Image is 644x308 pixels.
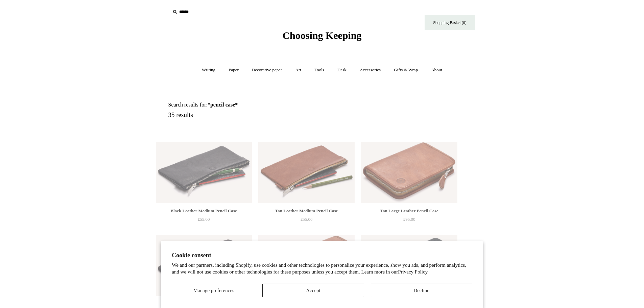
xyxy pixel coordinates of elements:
[158,207,250,215] div: Black Leather Medium Pencil Case
[361,235,457,296] a: Green Small Leather Pencil Case Green Small Leather Pencil Case
[193,288,234,293] span: Manage preferences
[308,61,330,79] a: Tools
[158,300,250,308] div: Black Small Leather Pencil Case
[403,217,415,222] span: £95.00
[208,102,238,108] strong: *pencil case*
[168,111,330,119] h5: 35 results
[156,235,252,296] img: Black Small Leather Pencil Case
[425,61,448,79] a: About
[361,142,457,203] a: Tan Large Leather Pencil Case Tan Large Leather Pencil Case
[282,35,361,40] a: Choosing Keeping
[156,235,252,296] a: Black Small Leather Pencil Case Black Small Leather Pencil Case
[363,207,455,215] div: Tan Large Leather Pencil Case
[354,61,387,79] a: Accessories
[156,142,252,203] img: Black Leather Medium Pencil Case
[198,217,210,222] span: £55.00
[398,269,428,275] a: Privacy Policy
[371,284,472,297] button: Decline
[425,15,475,30] a: Shopping Basket (0)
[172,284,256,297] button: Manage preferences
[388,61,424,79] a: Gifts & Wrap
[282,30,361,41] span: Choosing Keeping
[156,142,252,203] a: Black Leather Medium Pencil Case Black Leather Medium Pencil Case
[246,61,288,79] a: Decorative paper
[258,235,354,296] img: Tan Small Leather Pencil Case
[289,61,307,79] a: Art
[331,61,353,79] a: Desk
[301,217,313,222] span: £55.00
[258,235,354,296] a: Tan Small Leather Pencil Case Tan Small Leather Pencil Case
[262,284,364,297] button: Accept
[168,101,330,108] h1: Search results for:
[361,207,457,235] a: Tan Large Leather Pencil Case £95.00
[258,142,354,203] a: Tan Leather Medium Pencil Case Tan Leather Medium Pencil Case
[258,207,354,235] a: Tan Leather Medium Pencil Case £55.00
[260,207,353,215] div: Tan Leather Medium Pencil Case
[361,142,457,203] img: Tan Large Leather Pencil Case
[222,61,245,79] a: Paper
[361,235,457,296] img: Green Small Leather Pencil Case
[156,207,252,235] a: Black Leather Medium Pencil Case £55.00
[172,262,472,275] p: We and our partners, including Shopify, use cookies and other technologies to personalize your ex...
[172,252,472,259] h2: Cookie consent
[258,142,354,203] img: Tan Leather Medium Pencil Case
[196,61,221,79] a: Writing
